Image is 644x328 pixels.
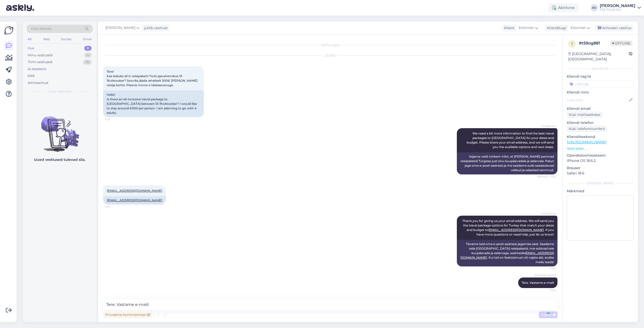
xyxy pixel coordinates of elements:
[457,152,557,174] div: Vajame veidi rohkem infot, et [PERSON_NAME] parimad reisipaketid Türgisse just sinu kuupäevadele ...
[595,25,633,31] div: Arhiveeri vestlus
[48,89,71,94] span: Uued vestlused
[107,198,162,202] a: [EMAIL_ADDRESS][DOMAIN_NAME]
[568,51,629,62] div: [GEOGRAPHIC_DATA], [GEOGRAPHIC_DATA]
[105,205,124,209] span: 11:34
[579,40,610,46] div: # t59og881
[567,97,628,103] input: Lisa nimi
[567,165,634,171] p: Brauser
[600,4,641,12] a: [PERSON_NAME]TEZ TOUR OÜ
[537,267,556,270] span: 11:34
[84,53,92,58] div: 4
[31,26,51,31] span: Otsi kliente
[567,158,634,163] p: iPhone OS 18.6.2
[567,111,602,118] div: Küsi meiliaadressi
[84,46,92,51] div: 0
[567,120,634,125] p: Kliendi telefon
[567,171,634,176] p: Safari 18.6
[42,36,51,42] div: Web
[567,80,634,88] input: Lisa tag
[34,157,86,162] p: Uued vestlused tulevad siia.
[567,90,634,95] p: Kliendi nimi
[28,73,35,78] div: Kõik
[567,106,634,111] p: Kliendi email
[567,74,634,79] p: Kliendi tag'id
[60,36,72,42] div: Socials
[467,131,555,149] span: We need a bit more information to find the best travel packages to [GEOGRAPHIC_DATA] for your dat...
[457,240,557,266] div: Täname teid oma e-posti aadressi jagamise eest. Saadame teile [GEOGRAPHIC_DATA] reisipaketid, mis...
[28,67,46,72] div: AI Assistent
[537,212,556,215] span: AI Assistent
[545,25,566,31] div: Klienditugi
[107,70,198,87] span: Tere! Kas leiduks all in reisipaketti Türki ajavahemikus 13-19.oktoober? Sooviks jääda rahaliselt...
[103,90,204,117] div: Hello! Is there an all-inclusive travel package to [GEOGRAPHIC_DATA] between 13-19.oktoober? I wo...
[567,140,606,144] a: [URL][DOMAIN_NAME]
[28,60,52,65] div: Tiimi vestlused
[28,80,48,85] div: Arhiveeritud
[600,8,635,12] div: TEZ TOUR OÜ
[502,25,514,31] div: Klient
[103,53,557,58] div: [DATE]
[537,175,556,178] span: Nähtud ✓ 11:33
[4,26,14,35] img: Askly Logo
[567,66,634,71] div: Kliendi info
[548,3,579,12] div: Aktiivne
[27,36,32,42] div: All
[567,153,634,158] p: Operatsioonisüsteem
[23,107,97,153] img: No chats
[537,124,556,128] span: AI Assistent
[105,25,135,31] span: [PERSON_NAME]
[83,60,92,65] div: 35
[103,43,557,47] div: Vestlus algas
[567,146,634,151] p: Vaata edasi ...
[567,125,607,132] div: Küsi telefoninumbrit
[107,189,162,193] a: [EMAIL_ADDRESS][DOMAIN_NAME]
[534,273,556,277] span: [PERSON_NAME]
[610,40,632,46] span: Offline
[488,228,544,232] a: [EMAIL_ADDRESS][DOMAIN_NAME]
[567,189,634,194] p: Märkmed
[105,117,124,121] span: 11:33
[537,288,556,292] span: 11:34
[28,53,53,58] div: Minu vestlused
[462,219,555,236] span: Thank you for giving us your email address. We will send you the travel package options for Turke...
[567,134,634,139] p: Klienditeekond
[591,4,598,11] div: AV
[522,281,554,285] span: Tere. Vastame e-maili
[571,25,586,31] span: Estonian
[142,25,168,31] div: juhib vestlust
[567,181,634,185] div: [PERSON_NAME]
[82,36,93,42] div: Email
[600,4,635,8] div: [PERSON_NAME]
[519,25,534,31] span: Estonian
[571,42,573,46] span: t
[28,46,34,51] div: Uus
